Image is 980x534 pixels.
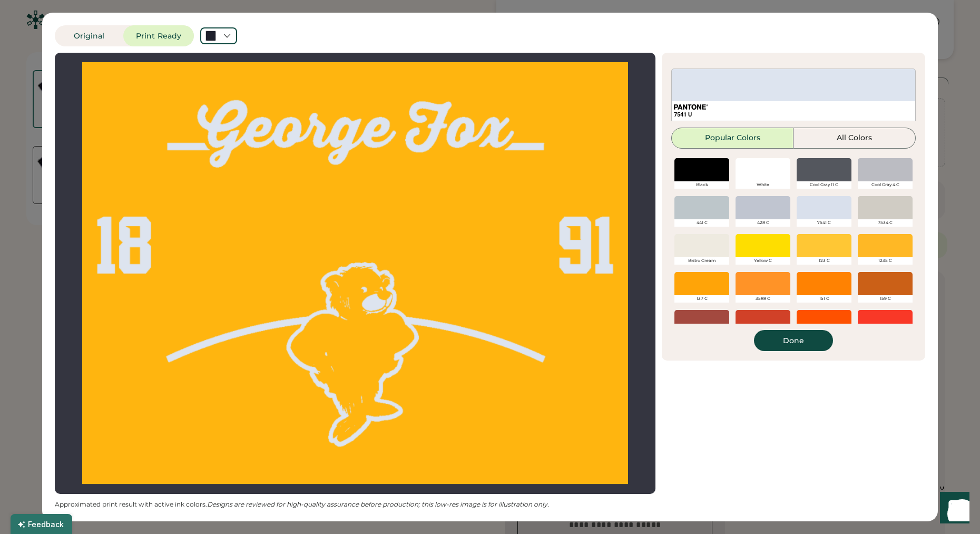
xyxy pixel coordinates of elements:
div: 7534 C [858,219,913,227]
div: 1235 C [858,257,913,265]
div: 7541 C [797,219,851,227]
iframe: Front Chat [930,487,975,532]
div: 151 C [797,295,851,303]
button: Original [55,25,123,46]
button: Popular Colors [671,128,793,149]
div: 159 C [858,295,913,303]
img: 1024px-Pantone_logo.svg.png [674,104,708,110]
em: Designs are reviewed for high-quality assurance before production; this low-res image is for illu... [207,500,549,508]
button: All Colors [793,128,916,149]
div: 428 C [736,219,790,227]
div: 137 C [674,295,729,303]
div: 7541 U [674,111,913,119]
div: Yellow C [736,257,790,265]
div: 3588 C [736,295,790,303]
div: 123 C [797,257,851,265]
div: Cool Gray 11 C [797,181,851,189]
button: Print Ready [123,25,194,46]
div: Bistro Cream [674,257,729,265]
div: Cool Gray 4 C [858,181,913,189]
div: White [736,181,790,189]
div: 441 C [674,219,729,227]
div: Approximated print result with active ink colors. [55,500,655,509]
div: Black [674,181,729,189]
button: Done [754,330,833,351]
